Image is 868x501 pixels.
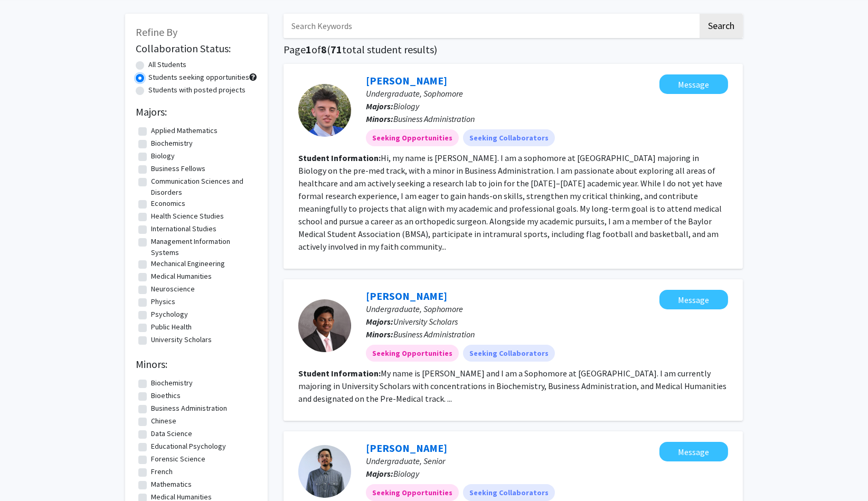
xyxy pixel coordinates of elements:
[151,479,192,490] label: Mathematics
[366,101,393,111] b: Majors:
[659,290,728,309] button: Message Anishvaran Manohar
[151,453,205,465] label: Forensic Science
[366,329,393,339] b: Minors:
[8,453,45,493] iframe: Chat
[148,72,249,83] label: Students seeking opportunities
[151,176,254,198] label: Communication Sciences and Disorders
[151,125,218,136] label: Applied Mathematics
[151,322,192,333] label: Public Health
[463,129,555,146] mat-chip: Seeking Collaborators
[321,43,327,56] span: 8
[393,329,475,339] span: Business Administration
[463,345,555,362] mat-chip: Seeking Collaborators
[151,271,212,282] label: Medical Humanities
[151,283,195,295] label: Neuroscience
[151,236,254,258] label: Management Information Systems
[306,43,312,56] span: 1
[366,316,393,327] b: Majors:
[151,223,216,234] label: International Studies
[366,468,393,479] b: Majors:
[393,101,419,111] span: Biology
[151,198,185,209] label: Economics
[151,377,193,389] label: Biochemistry
[136,106,257,118] h2: Majors:
[366,289,447,303] a: [PERSON_NAME]
[366,304,463,314] span: Undergraduate, Sophomore
[366,114,393,124] b: Minors:
[366,345,459,362] mat-chip: Seeking Opportunities
[151,150,175,162] label: Biology
[136,358,257,371] h2: Minors:
[151,428,192,439] label: Data Science
[463,484,555,501] mat-chip: Seeking Collaborators
[151,441,226,452] label: Educational Psychology
[366,456,445,466] span: Undergraduate, Senior
[298,153,722,252] fg-read-more: Hi, my name is [PERSON_NAME]. I am a sophomore at [GEOGRAPHIC_DATA] majoring in Biology on the pr...
[298,368,381,379] b: Student Information:
[151,138,193,149] label: Biochemistry
[151,211,224,222] label: Health Science Studies
[331,43,342,56] span: 71
[136,25,177,39] span: Refine By
[151,163,205,174] label: Business Fellows
[151,334,212,345] label: University Scholars
[366,88,463,99] span: Undergraduate, Sophomore
[151,296,175,307] label: Physics
[659,442,728,461] button: Message Dan Martinez
[151,466,173,477] label: French
[366,484,459,501] mat-chip: Seeking Opportunities
[151,258,225,269] label: Mechanical Engineering
[366,129,459,146] mat-chip: Seeking Opportunities
[151,390,181,401] label: Bioethics
[298,368,727,404] fg-read-more: My name is [PERSON_NAME] and I am a Sophomore at [GEOGRAPHIC_DATA]. I am currently majoring in Un...
[366,441,447,455] a: [PERSON_NAME]
[151,309,188,320] label: Psychology
[393,114,475,124] span: Business Administration
[700,14,743,38] button: Search
[659,74,728,94] button: Message Alexander Grubbs
[284,14,698,38] input: Search Keywords
[298,153,381,163] b: Student Information:
[366,74,447,87] a: [PERSON_NAME]
[151,415,176,427] label: Chinese
[151,403,227,414] label: Business Administration
[284,43,743,56] h1: Page of ( total student results)
[393,468,419,479] span: Biology
[148,59,186,70] label: All Students
[393,316,458,327] span: University Scholars
[148,84,246,96] label: Students with posted projects
[136,42,257,55] h2: Collaboration Status:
